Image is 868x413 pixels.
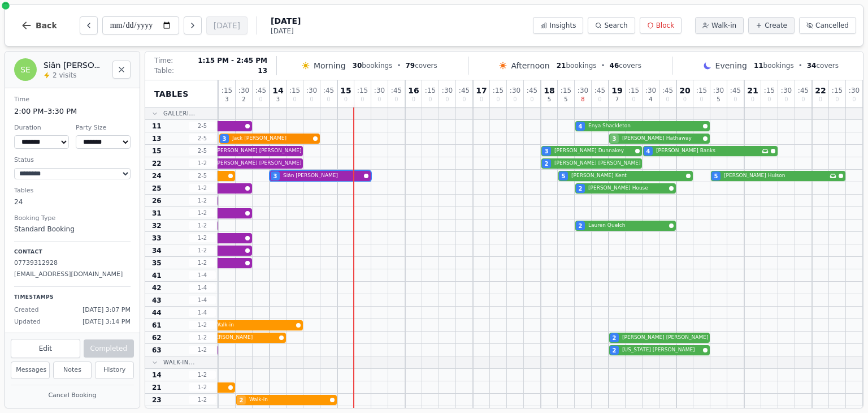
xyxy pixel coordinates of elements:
[754,61,794,70] span: bookings
[493,87,504,94] span: : 15
[152,308,162,317] span: 44
[798,61,802,70] span: •
[548,97,551,102] span: 5
[95,362,134,379] button: History
[189,147,216,155] span: 2 - 5
[152,147,162,156] span: 15
[14,270,131,279] p: [EMAIL_ADDRESS][DOMAIN_NAME]
[14,95,131,105] dt: Time
[249,396,328,404] span: Walk-in
[314,60,346,71] span: Morning
[496,97,500,102] span: 0
[225,97,228,102] span: 3
[628,87,639,94] span: : 15
[615,97,619,102] span: 7
[748,17,795,34] button: Create
[83,306,131,315] span: [DATE] 3:07 PM
[549,21,576,30] span: Insights
[184,16,202,35] button: Next day
[445,97,449,102] span: 0
[835,97,839,102] span: 0
[353,61,393,70] span: bookings
[391,87,402,94] span: : 45
[44,59,106,71] h2: Siân [PERSON_NAME]
[152,346,162,355] span: 63
[801,97,805,102] span: 0
[428,97,432,102] span: 0
[80,16,98,35] button: Previous day
[189,308,216,317] span: 1 - 4
[751,97,754,102] span: 0
[510,87,520,94] span: : 30
[781,87,792,94] span: : 30
[198,184,243,192] span: Walk-in
[198,56,267,65] span: 1:15 PM - 2:45 PM
[656,21,674,30] span: Block
[76,123,131,133] dt: Party Size
[293,97,296,102] span: 0
[679,87,690,94] span: 20
[152,246,162,255] span: 34
[361,97,364,102] span: 0
[784,97,788,102] span: 0
[152,271,162,280] span: 41
[14,224,131,234] dd: Standard Booking
[238,87,249,94] span: : 30
[734,97,737,102] span: 0
[610,61,641,70] span: covers
[711,21,736,30] span: Walk-in
[764,87,775,94] span: : 15
[14,259,131,268] p: 07739312928
[425,87,436,94] span: : 15
[747,87,758,94] span: 21
[394,97,398,102] span: 0
[513,97,517,102] span: 0
[152,234,162,243] span: 33
[849,87,860,94] span: : 30
[189,221,216,230] span: 1 - 2
[601,61,605,70] span: •
[581,97,584,102] span: 8
[645,87,656,94] span: : 30
[564,97,567,102] span: 5
[215,160,301,167] span: [PERSON_NAME] [PERSON_NAME]
[613,334,617,342] span: 2
[14,197,131,207] dd: 24
[154,66,174,75] span: Table:
[598,97,601,102] span: 0
[545,160,549,168] span: 2
[189,184,216,192] span: 1 - 2
[215,147,301,155] span: [PERSON_NAME] [PERSON_NAME]
[310,97,313,102] span: 0
[163,109,195,118] span: Galleri...
[259,97,262,102] span: 0
[14,58,37,81] div: SE
[152,159,162,168] span: 22
[632,97,635,102] span: 0
[695,17,744,34] button: Walk-in
[344,97,348,102] span: 0
[544,87,554,94] span: 18
[412,97,415,102] span: 0
[271,27,301,36] span: [DATE]
[215,321,294,329] span: Walk-in
[206,16,248,35] button: [DATE]
[480,97,483,102] span: 0
[189,333,216,342] span: 1 - 2
[374,87,385,94] span: : 30
[289,87,300,94] span: : 15
[14,106,131,117] dd: 2:00 PM – 3:30 PM
[152,209,162,218] span: 31
[700,97,703,102] span: 0
[649,97,652,102] span: 4
[622,334,708,342] span: [PERSON_NAME] [PERSON_NAME]
[613,135,617,143] span: 3
[189,171,216,180] span: 2 - 5
[511,60,549,71] span: Afternoon
[189,271,216,279] span: 1 - 4
[154,56,173,65] span: Time:
[189,196,216,205] span: 1 - 2
[189,259,216,267] span: 1 - 2
[198,247,243,255] span: Walk-in
[152,196,162,205] span: 26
